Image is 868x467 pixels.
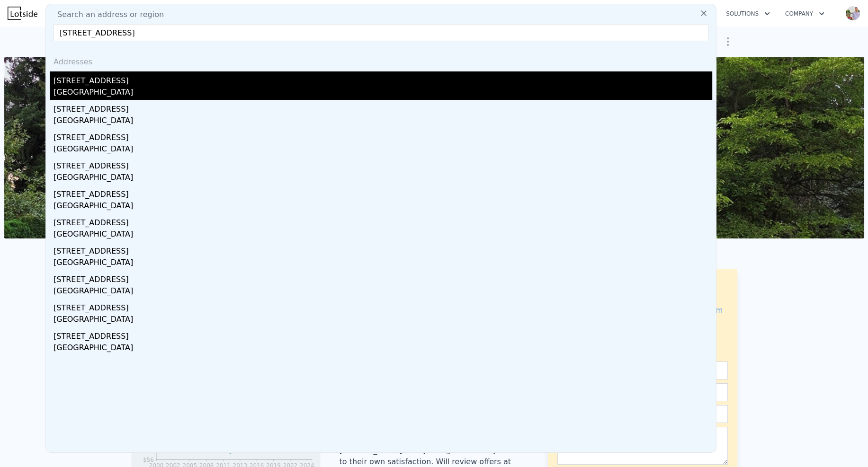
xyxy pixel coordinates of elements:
[8,7,37,20] img: Lotside
[54,257,712,270] div: [GEOGRAPHIC_DATA]
[54,128,712,143] div: [STREET_ADDRESS]
[54,242,712,257] div: [STREET_ADDRESS]
[845,6,860,21] img: avatar
[54,270,712,285] div: [STREET_ADDRESS]
[54,157,712,172] div: [STREET_ADDRESS]
[54,314,712,327] div: [GEOGRAPHIC_DATA]
[54,172,712,185] div: [GEOGRAPHIC_DATA]
[778,5,832,22] button: Company
[718,5,778,22] button: Solutions
[50,9,164,20] span: Search an address or region
[54,200,712,213] div: [GEOGRAPHIC_DATA]
[143,457,154,463] tspan: $56
[54,327,712,342] div: [STREET_ADDRESS]
[54,143,712,157] div: [GEOGRAPHIC_DATA]
[54,342,712,355] div: [GEOGRAPHIC_DATA]
[54,229,712,242] div: [GEOGRAPHIC_DATA]
[54,87,712,100] div: [GEOGRAPHIC_DATA]
[54,213,712,229] div: [STREET_ADDRESS]
[54,100,712,115] div: [STREET_ADDRESS]
[54,299,712,314] div: [STREET_ADDRESS]
[718,32,737,51] button: Show Options
[54,285,712,299] div: [GEOGRAPHIC_DATA]
[54,115,712,128] div: [GEOGRAPHIC_DATA]
[54,185,712,200] div: [STREET_ADDRESS]
[4,57,864,238] img: Sale: 169796531 Parcel: 100579995
[54,24,708,41] input: Enter an address, city, region, neighborhood or zip code
[54,71,712,87] div: [STREET_ADDRESS]
[50,49,712,71] div: Addresses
